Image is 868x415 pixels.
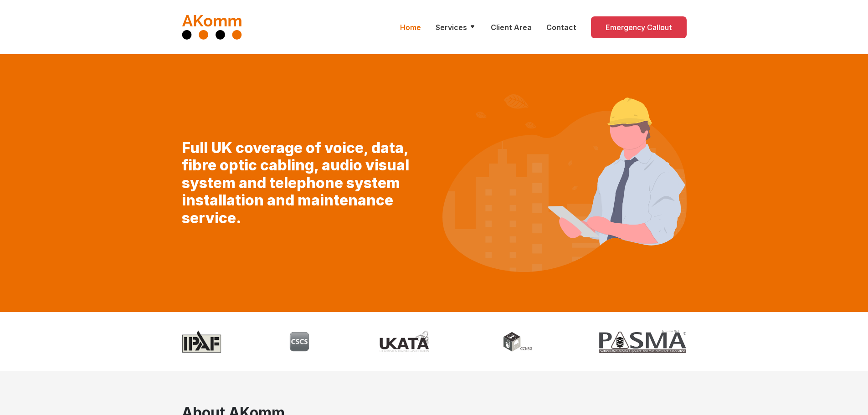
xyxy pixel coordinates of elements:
img: illustration [442,94,687,272]
a: Home [400,22,421,33]
a: Emergency Callout [591,16,687,38]
img: AKomm [182,15,242,40]
a: Contact [546,22,576,33]
img: CSCS [288,330,311,353]
a: Client Area [491,22,532,33]
img: PASMA [599,330,686,353]
img: IPAF [182,330,222,353]
img: CCNSG [501,330,533,353]
h1: Full UK coverage of voice, data, fibre optic cabling, audio visual system and telephone system in... [182,139,426,227]
img: UKATA [377,330,434,353]
a: Services [436,22,476,33]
